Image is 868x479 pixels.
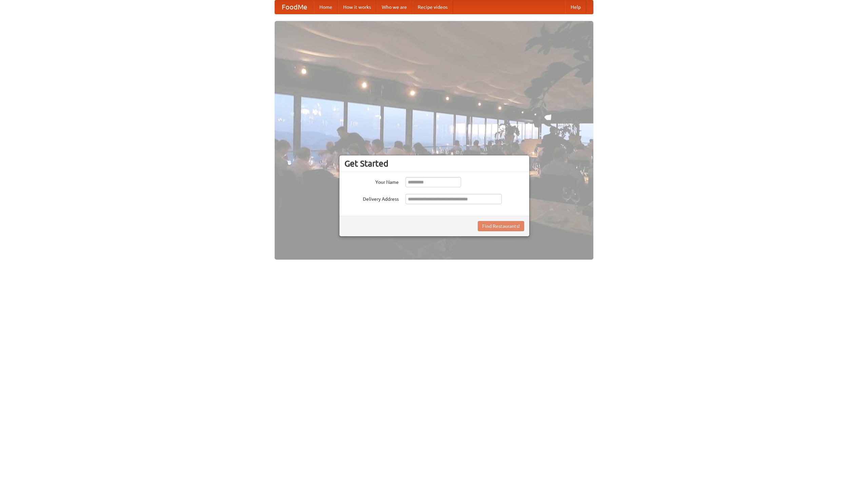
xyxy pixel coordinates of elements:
label: Delivery Address [344,194,399,202]
a: Help [565,0,586,14]
a: How it works [338,0,376,14]
h3: Get Started [344,158,524,169]
button: Find Restaurants! [478,221,524,231]
a: Recipe videos [412,0,453,14]
a: Who we are [376,0,412,14]
a: Home [314,0,338,14]
label: Your Name [344,177,399,186]
a: FoodMe [275,0,314,14]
